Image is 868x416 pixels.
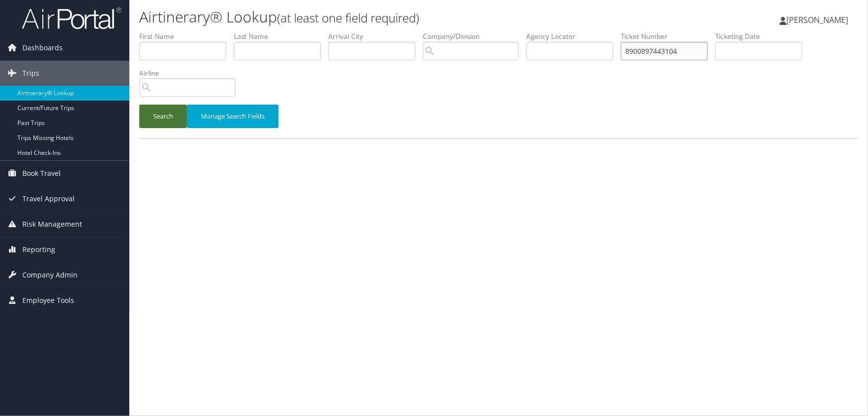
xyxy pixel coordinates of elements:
[22,263,78,287] span: Company Admin
[22,161,61,186] span: Book Travel
[328,31,423,41] label: Arrival City
[526,31,621,41] label: Agency Locator
[22,212,82,237] span: Risk Management
[715,31,810,41] label: Ticketing Date
[779,5,858,35] a: [PERSON_NAME]
[423,31,526,41] label: Company/Division
[786,14,848,25] span: [PERSON_NAME]
[139,105,187,128] button: Search
[234,31,328,41] label: Last Name
[187,105,279,128] button: Manage Search Fields
[277,9,419,26] small: (at least one field required)
[22,35,63,60] span: Dashboards
[22,6,121,30] img: airportal-logo.png
[22,61,39,86] span: Trips
[139,6,618,27] h1: Airtinerary® Lookup
[22,186,75,211] span: Travel Approval
[139,68,243,78] label: Airline
[621,31,715,41] label: Ticket Number
[22,237,55,262] span: Reporting
[22,288,74,313] span: Employee Tools
[139,31,234,41] label: First Name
